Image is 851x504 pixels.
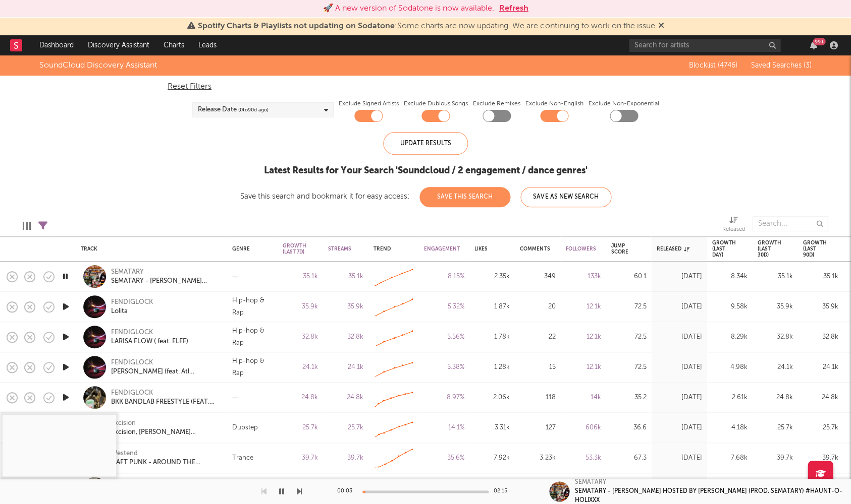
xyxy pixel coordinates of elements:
[611,452,646,464] div: 67.3
[424,246,460,252] div: Engagement
[240,165,611,177] div: Latest Results for Your Search ' Soundcloud / 2 engagement / dance genres '
[111,268,144,277] a: SEMATARY
[240,193,611,200] div: Save this search and bookmark it for easy access:
[757,301,792,313] div: 35.9k
[803,331,838,343] div: 32.8k
[232,325,273,349] div: Hip-hop & Rap
[339,98,399,110] label: Exclude Signed Artists
[803,240,826,258] div: Growth (last 90d)
[39,59,157,72] div: SoundCloud Discovery Assistant
[565,392,601,404] div: 14k
[751,62,811,69] span: Saved Searches
[424,392,464,404] div: 8.97 %
[656,271,702,283] div: [DATE]
[232,452,253,464] div: Trance
[565,422,601,434] div: 606k
[813,38,825,45] div: 99 +
[424,452,464,464] div: 35.6 %
[520,301,555,313] div: 20
[803,301,838,313] div: 35.9k
[111,428,220,437] div: Excision, [PERSON_NAME] [PERSON_NAME], [PERSON_NAME] - Bonebreaker
[757,240,781,258] div: Growth (last 30d)
[658,22,664,30] span: Dismiss
[525,98,583,110] label: Exclude Non-English
[111,458,220,467] a: DAFT PUNK - AROUND THE WORLD (WESTEND EDIT) (FREE DOWNLOAD)
[474,422,510,434] div: 3.31k
[712,422,747,434] div: 4.18k
[328,246,351,252] div: Streams
[757,392,792,404] div: 24.8k
[238,104,269,116] span: ( 0 to 90 d ago)
[111,298,153,307] a: FENDIGLOCK
[81,35,156,55] a: Discovery Assistant
[499,3,528,15] button: Refresh
[232,355,273,380] div: Hip-hop & Rap
[611,422,646,434] div: 36.6
[111,307,128,316] div: Lolita
[374,246,409,252] div: Trend
[474,271,510,283] div: 2.35k
[328,452,363,464] div: 39.7k
[757,452,792,464] div: 39.7k
[520,246,550,252] div: Comments
[810,41,817,49] button: 99+
[656,361,702,373] div: [DATE]
[520,187,611,207] button: Save As New Search
[111,358,153,367] a: FENDIGLOCK
[337,485,357,497] div: 00:03
[656,246,689,252] div: Released
[328,361,363,373] div: 24.1k
[803,271,838,283] div: 35.1k
[748,61,811,70] button: Saved Searches (3)
[474,392,510,404] div: 2.06k
[111,277,220,286] a: SEMATARY - [PERSON_NAME] HOSTED BY [PERSON_NAME] (PROD. SEMATARY) #HAUNT-O-HOLIXXX
[383,132,468,155] div: Update Results
[111,449,138,458] a: Westend
[611,271,646,283] div: 60.1
[803,361,838,373] div: 24.1k
[752,216,828,231] input: Search...
[23,211,31,240] div: Edit Columns
[198,104,269,116] div: Release Date
[111,367,220,376] div: [PERSON_NAME] (feat. Atl [PERSON_NAME])
[520,361,555,373] div: 15
[111,419,136,428] a: Excision
[565,361,601,373] div: 12.1k
[611,331,646,343] div: 72.5
[81,246,217,252] div: Track
[474,301,510,313] div: 1.87k
[283,271,318,283] div: 35.1k
[111,398,220,407] div: BKK BANDLAB FREESTYLE (FEAT. DOOMEE)
[283,361,318,373] div: 24.1k
[232,422,258,434] div: Dubstep
[656,392,702,404] div: [DATE]
[688,62,737,69] span: Blocklist
[168,81,683,93] div: Reset Filters
[757,422,792,434] div: 25.7k
[803,422,838,434] div: 25.7k
[328,301,363,313] div: 35.9k
[656,452,702,464] div: [DATE]
[424,331,464,343] div: 5.56 %
[38,211,47,240] div: Filters(4 filters active)
[419,187,510,207] button: Save This Search
[565,301,601,313] div: 12.1k
[712,452,747,464] div: 7.68k
[283,452,318,464] div: 39.7k
[722,211,744,240] div: Released
[191,35,224,55] a: Leads
[565,246,596,252] div: Followers
[474,246,495,252] div: Likes
[520,271,555,283] div: 349
[111,328,153,337] div: FENDIGLOCK
[712,392,747,404] div: 2.61k
[404,98,468,110] label: Exclude Dubious Songs
[283,301,318,313] div: 35.9k
[328,392,363,404] div: 24.8k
